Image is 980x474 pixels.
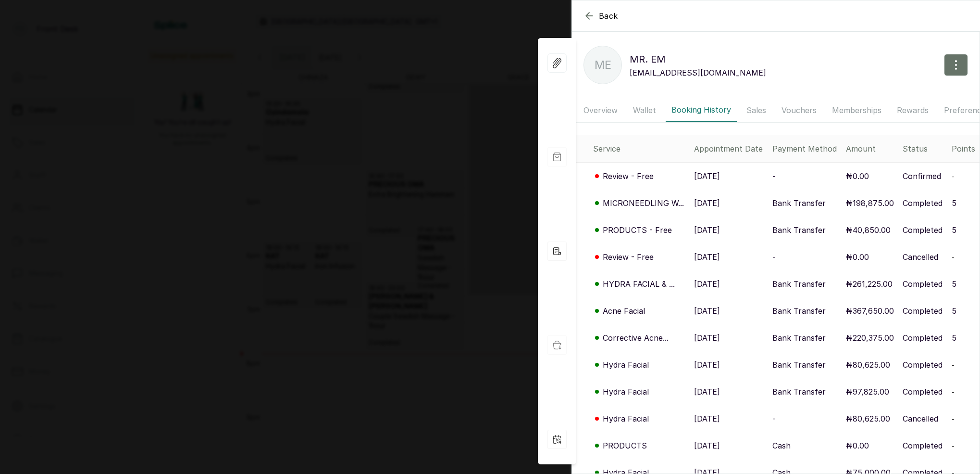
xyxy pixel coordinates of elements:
p: [DATE] [694,332,720,344]
p: ₦261,225.00 [846,278,893,290]
p: ₦198,875.00 [846,197,894,209]
p: Completed [903,332,943,344]
p: Completed [903,224,943,236]
p: ₦80,625.00 [846,359,890,371]
div: Payment Method [772,143,838,154]
button: Vouchers [776,98,822,122]
p: [DATE] [694,359,720,371]
button: Rewards [891,98,934,122]
div: Appointment Date [694,143,764,154]
p: ₦0.00 [846,251,869,263]
p: Cancelled [903,413,938,424]
p: [DATE] [694,440,720,451]
span: - [952,253,955,261]
p: ₦0.00 [846,170,869,182]
span: - [952,172,955,180]
p: Bank Transfer [772,359,826,371]
p: Acne Facial [603,305,645,317]
button: Sales [741,98,772,122]
p: Completed [903,359,943,371]
span: Back [599,10,618,22]
p: Bank Transfer [772,224,826,236]
span: - [952,415,955,423]
button: Back [583,10,618,22]
p: - [772,251,776,263]
p: ₦367,650.00 [846,305,894,317]
p: Bank Transfer [772,305,826,317]
p: Bank Transfer [772,278,826,290]
p: PRODUCTS - Free [603,224,672,236]
p: 5 [952,278,956,290]
p: [DATE] [694,224,720,236]
p: MR. EM [630,51,766,67]
p: [DATE] [694,197,720,209]
p: [DATE] [694,386,720,397]
p: ₦80,625.00 [846,413,890,424]
p: 5 [952,305,956,317]
p: ₦40,850.00 [846,224,891,236]
p: Bank Transfer [772,386,826,397]
p: [DATE] [694,251,720,263]
p: [DATE] [694,413,720,424]
p: ME [595,56,611,74]
p: Completed [903,305,943,317]
p: 5 [952,332,956,344]
span: - [952,388,955,396]
p: Bank Transfer [772,197,826,209]
button: Overview [578,98,623,122]
p: Completed [903,386,943,397]
p: [EMAIL_ADDRESS][DOMAIN_NAME] [630,67,766,78]
p: Confirmed [903,170,941,182]
p: Hydra Facial [603,359,649,371]
p: 5 [952,224,956,236]
p: - [772,170,776,182]
p: [DATE] [694,305,720,317]
p: HYDRA FACIAL & ... [603,278,675,290]
p: Review - Free [603,251,654,263]
p: Review - Free [603,170,654,182]
div: Service [593,143,686,154]
div: Status [903,143,943,154]
div: Amount [846,143,895,154]
p: ₦220,375.00 [846,332,894,344]
p: Hydra Facial [603,413,649,424]
span: - [952,442,955,450]
div: Points [952,143,976,154]
p: ₦97,825.00 [846,386,889,397]
button: Memberships [826,98,887,122]
p: Cash [772,440,791,451]
p: Bank Transfer [772,332,826,344]
p: ₦0.00 [846,440,869,451]
p: Cancelled [903,251,938,263]
p: PRODUCTS [603,440,647,451]
p: 5 [952,197,956,209]
p: MICRONEEDLING W... [603,197,684,209]
button: Booking History [666,98,737,122]
p: [DATE] [694,278,720,290]
p: Hydra Facial [603,386,649,397]
p: [DATE] [694,170,720,182]
p: Corrective Acne... [603,332,669,344]
span: - [952,361,955,369]
p: Completed [903,197,943,209]
p: Completed [903,440,943,451]
p: Completed [903,278,943,290]
button: Wallet [627,98,662,122]
p: - [772,413,776,424]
